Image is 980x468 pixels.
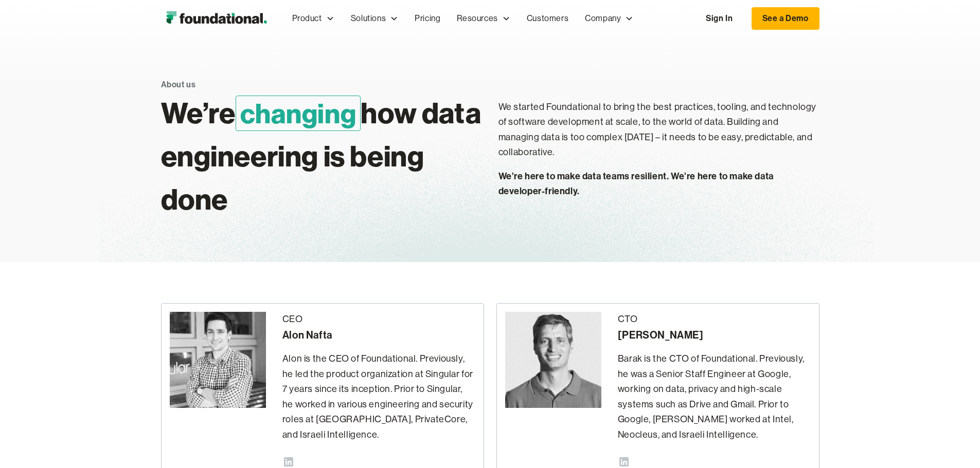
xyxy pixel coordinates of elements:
div: Alon Nafta [282,327,475,343]
div: CTO [618,312,811,327]
p: Barak is the CTO of Foundational. Previously, he was a Senior Staff Engineer at Google, working o... [618,351,811,442]
h1: We’re how data engineering is being done [161,91,482,221]
div: Resources [457,12,497,25]
div: About us [161,78,196,91]
div: Product [284,2,343,35]
div: Solutions [351,12,386,25]
a: Pricing [406,2,449,35]
div: [PERSON_NAME] [618,327,811,343]
div: CEO [282,312,475,327]
div: Product [292,12,322,25]
img: Barak Forgoun - CTO [505,312,601,408]
a: Customers [519,2,577,35]
span: changing [236,96,361,131]
div: Solutions [343,2,406,35]
div: Company [577,2,642,35]
p: We’re here to make data teams resilient. We’re here to make data developer-friendly. [498,169,819,199]
p: Alon is the CEO of Foundational. Previously, he led the product organization at Singular for 7 ye... [282,351,475,442]
div: Resources [449,2,518,35]
img: Alon Nafta - CEO [170,312,266,408]
div: Company [585,12,621,25]
a: home [161,8,272,29]
p: We started Foundational to bring the best practices, tooling, and technology of software developm... [498,100,819,160]
img: Foundational Logo [161,8,272,29]
a: Sign In [696,8,743,29]
a: See a Demo [752,7,819,30]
